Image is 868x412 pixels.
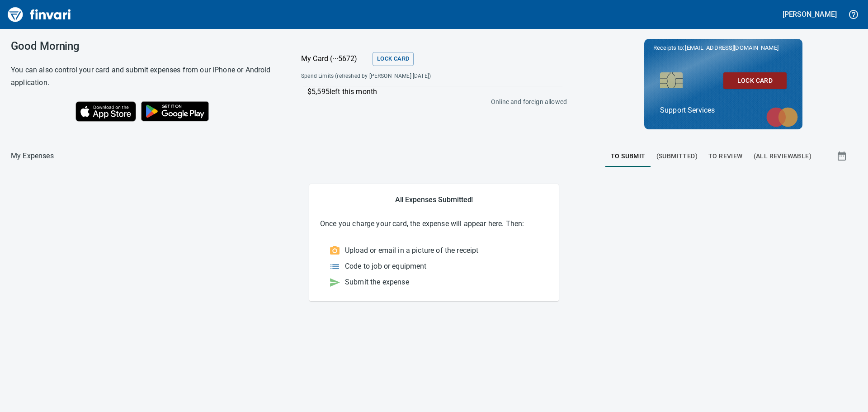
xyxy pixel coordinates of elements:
[828,145,857,167] button: Show transactions within a particular date range
[75,101,136,122] img: Download on the App Store
[373,52,414,66] button: Lock Card
[294,97,567,106] p: Online and foreign allowed
[5,4,73,25] img: Finvari
[345,277,409,288] p: Submit the expense
[345,245,478,256] p: Upload or email in a picture of the receipt
[11,151,54,161] nav: breadcrumb
[301,53,369,64] p: My Card (···5672)
[320,218,548,229] p: Once you charge your card, the expense will appear here. Then:
[611,151,646,162] span: To Submit
[11,151,54,161] p: My Expenses
[653,43,793,52] p: Receipts to:
[783,9,837,19] h5: [PERSON_NAME]
[307,86,562,97] p: $5,595 left this month
[780,7,839,21] button: [PERSON_NAME]
[708,151,743,162] span: To Review
[762,103,802,132] img: mastercard.svg
[377,54,409,64] span: Lock Card
[731,75,779,86] span: Lock Card
[320,195,548,204] h5: All Expenses Submitted!
[656,151,698,162] span: (Submitted)
[345,261,427,272] p: Code to job or equipment
[11,40,278,52] h3: Good Morning
[301,72,498,81] span: Spend Limits (refreshed by [PERSON_NAME] [DATE])
[660,105,787,116] p: Support Services
[754,151,811,162] span: (All Reviewable)
[11,64,278,89] h6: You can also control your card and submit expenses from our iPhone or Android application.
[723,72,787,89] button: Lock Card
[684,43,779,52] span: [EMAIL_ADDRESS][DOMAIN_NAME]
[136,96,214,126] img: Get it on Google Play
